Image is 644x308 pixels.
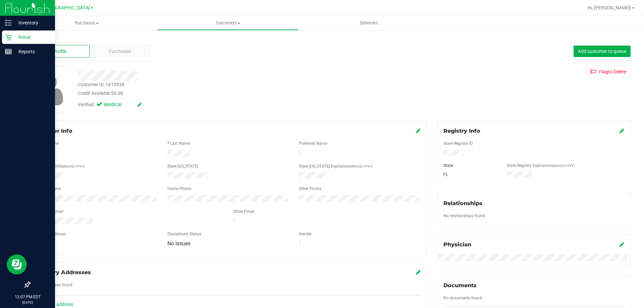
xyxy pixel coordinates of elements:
span: Registry Info [443,128,480,134]
span: (MM/DD/YYYY) [61,165,85,168]
a: Customers [157,16,299,30]
label: Home Phone [167,186,191,192]
p: 12:07 PM EDT [3,294,52,300]
span: Physician [443,241,471,248]
div: FL [438,172,502,178]
p: Reports [12,48,52,56]
p: [DATE] [3,300,52,305]
p: Retail [12,33,52,41]
a: Purchases [16,16,157,30]
label: Preferred Name [299,140,327,146]
label: State [US_STATE] [167,163,198,169]
label: Date of Birth [39,163,85,169]
label: Gender [299,231,312,237]
span: Profile [53,48,66,55]
span: $0.00 [111,90,123,96]
span: (MM/DD/YYYY) [551,164,575,168]
div: Verified: [78,101,142,109]
label: No relationships found. [443,213,486,219]
button: Flagto Delete [586,66,631,77]
label: State Registry ID [443,140,473,146]
span: Customers [158,20,298,26]
span: Relationships [443,200,482,206]
div: Customer ID: 1610938 [78,81,124,88]
span: Hi, [PERSON_NAME]! [588,5,631,10]
inline-svg: Reports [5,48,12,55]
button: Add customer to queue [574,46,631,57]
span: (MM/DD/YYYY) [349,165,373,168]
span: No documents found. [443,296,483,300]
label: Other Email [233,208,254,214]
p: Inventory [12,19,52,27]
label: State Registry Expiration [507,163,575,169]
span: Deliveries [351,20,387,26]
div: State [438,163,502,169]
inline-svg: Retail [5,34,12,41]
span: [GEOGRAPHIC_DATA] [44,5,90,11]
iframe: Resource center [7,254,27,274]
span: Purchases [16,20,157,26]
inline-svg: Inventory [5,19,12,26]
label: Other Phone [299,186,321,192]
span: Add customer to queue [578,49,626,54]
span: Delivery Addresses [36,269,91,275]
span: Medical [104,101,131,109]
label: State [US_STATE] Expiration [299,163,373,169]
span: Purchases [109,48,131,55]
label: Last Name [170,140,190,146]
span: Documents [443,282,477,289]
label: Disciplinary Status [167,231,201,237]
div: Credit Available: [78,90,373,97]
span: No Issues [167,240,191,247]
a: Deliveries [299,16,440,30]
